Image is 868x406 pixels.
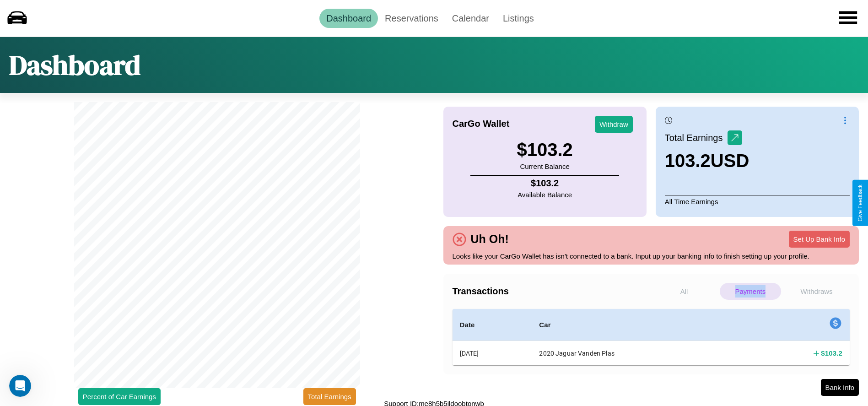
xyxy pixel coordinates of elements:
[517,140,572,160] h3: $ 103.2
[595,116,633,133] button: Withdraw
[319,9,378,28] a: Dashboard
[303,388,356,405] button: Total Earnings
[821,348,842,358] h4: $ 103.2
[9,46,140,84] h1: Dashboard
[453,341,532,366] th: [DATE]
[821,379,859,396] button: Bank Info
[460,319,525,330] h4: Date
[653,283,715,300] p: All
[453,286,651,297] h4: Transactions
[453,250,850,262] p: Looks like your CarGo Wallet has isn't connected to a bank. Input up your banking info to finish ...
[78,388,161,405] button: Percent of Car Earnings
[518,189,572,201] p: Available Balance
[786,283,847,300] p: Withdraws
[857,184,863,222] div: Give Feedback
[720,283,782,300] p: Payments
[466,233,513,246] h4: Uh Oh!
[518,178,572,189] h4: $ 103.2
[665,195,850,208] p: All Time Earnings
[532,341,743,366] th: 2020 Jaguar Vanden Plas
[453,119,510,129] h4: CarGo Wallet
[789,231,850,248] button: Set Up Bank Info
[665,151,749,171] h3: 103.2 USD
[378,9,445,28] a: Reservations
[517,160,572,173] p: Current Balance
[453,309,850,365] table: simple table
[665,130,728,146] p: Total Earnings
[539,319,736,330] h4: Car
[445,9,496,28] a: Calendar
[496,9,541,28] a: Listings
[9,375,31,397] iframe: Intercom live chat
